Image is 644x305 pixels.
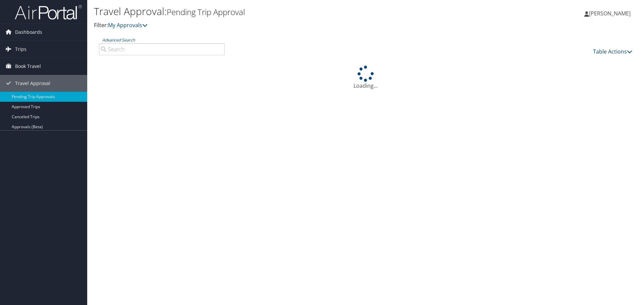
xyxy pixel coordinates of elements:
[15,4,82,20] img: airportal-logo.png
[584,3,637,23] a: [PERSON_NAME]
[167,6,245,17] small: Pending Trip Approval
[15,41,26,58] span: Trips
[15,24,42,41] span: Dashboards
[15,58,41,75] span: Book Travel
[589,10,631,17] span: [PERSON_NAME]
[94,4,456,18] h1: Travel Approval:
[102,37,135,43] a: Advanced Search
[15,75,50,92] span: Travel Approval
[99,43,225,55] input: Advanced Search
[94,21,456,30] p: Filter:
[94,66,637,90] div: Loading...
[108,21,148,29] a: My Approvals
[593,48,632,55] a: Table Actions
